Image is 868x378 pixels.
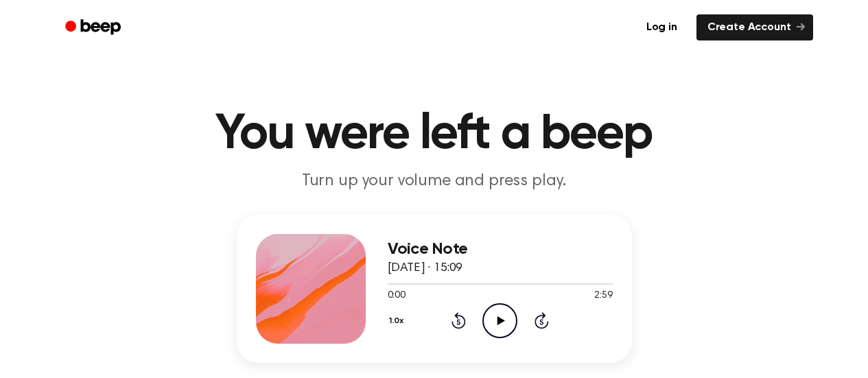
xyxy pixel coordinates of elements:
span: [DATE] · 15:09 [388,262,463,274]
a: Beep [56,14,133,41]
a: Log in [635,14,688,40]
p: Turn up your volume and press play. [171,170,698,193]
span: 2:59 [594,289,612,303]
a: Create Account [696,14,813,40]
span: 0:00 [388,289,406,303]
button: 1.0x [388,309,409,333]
h1: You were left a beep [83,110,786,159]
h3: Voice Note [388,240,613,259]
